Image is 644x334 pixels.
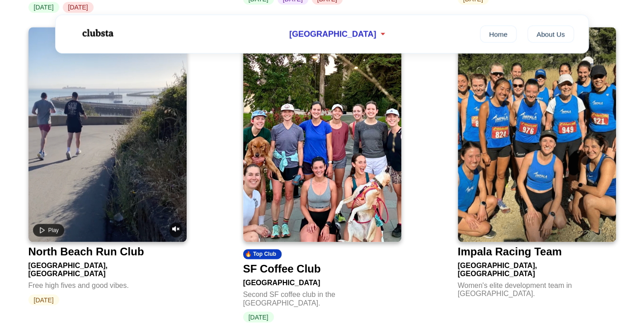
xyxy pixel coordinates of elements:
[28,278,187,290] div: Free high fives and good vibes.
[458,27,616,302] a: Impala Racing TeamImpala Racing Team[GEOGRAPHIC_DATA], [GEOGRAPHIC_DATA]Women's elite development...
[28,2,59,13] span: [DATE]
[243,311,274,322] span: [DATE]
[527,25,574,42] a: About Us
[458,245,562,258] div: Impala Racing Team
[169,222,182,237] button: Unmute video
[243,249,282,259] div: 🔥 Top Club
[48,227,59,233] span: Play
[243,263,321,275] div: SF Coffee Club
[243,275,401,287] div: [GEOGRAPHIC_DATA]
[28,294,59,305] span: [DATE]
[70,22,124,44] img: Logo
[480,25,517,42] a: Home
[458,27,616,242] img: Impala Racing Team
[28,245,144,258] div: North Beach Run Club
[28,258,187,278] div: [GEOGRAPHIC_DATA], [GEOGRAPHIC_DATA]
[458,278,616,298] div: Women's elite development team in [GEOGRAPHIC_DATA].
[28,27,187,305] a: Play videoUnmute videoNorth Beach Run Club[GEOGRAPHIC_DATA], [GEOGRAPHIC_DATA]Free high fives and...
[33,224,64,236] button: Play video
[243,27,401,322] a: SF Coffee Club🔥 Top ClubSF Coffee Club[GEOGRAPHIC_DATA]Second SF coffee club in the [GEOGRAPHIC_D...
[289,29,376,39] span: [GEOGRAPHIC_DATA]
[243,287,401,307] div: Second SF coffee club in the [GEOGRAPHIC_DATA].
[243,27,401,242] img: SF Coffee Club
[458,258,616,278] div: [GEOGRAPHIC_DATA], [GEOGRAPHIC_DATA]
[63,2,94,13] span: [DATE]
